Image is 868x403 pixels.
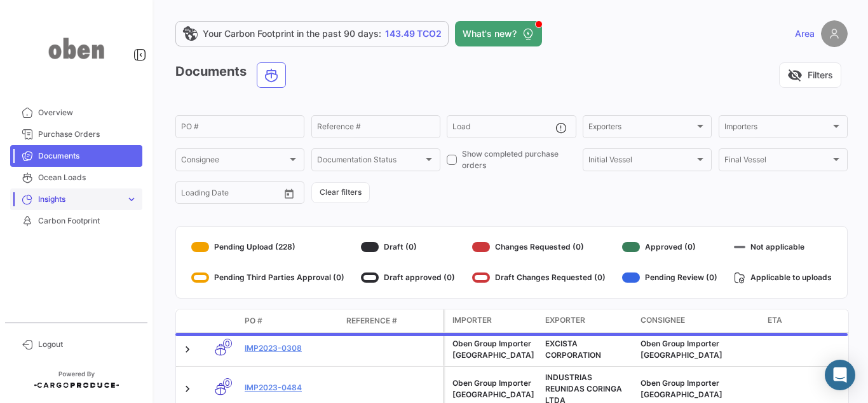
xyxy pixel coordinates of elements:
datatable-header-cell: ETA [763,309,858,332]
a: IMP2023-0484 [245,382,336,393]
div: Draft (0) [361,237,455,257]
div: Draft approved (0) [361,267,455,288]
span: Purchase Orders [38,129,137,140]
span: What's new? [463,27,517,40]
span: Exporter [545,315,585,326]
span: Carbon Footprint [38,215,137,227]
span: expand_more [126,194,137,205]
input: To [208,190,255,199]
span: Oben Group Importer Perú [641,378,722,399]
span: Final Vessel [724,157,831,166]
div: Abrir Intercom Messenger [825,360,855,390]
button: Ocean [257,63,285,87]
span: Oben Group Importer Perú [641,339,722,360]
span: Overview [38,107,137,118]
span: Logout [38,339,137,350]
span: Your Carbon Footprint in the past 90 days: [203,27,381,40]
div: Pending Upload (228) [191,237,344,257]
span: Documents [38,150,137,162]
span: 0 [223,339,232,348]
span: Initial Vessel [588,157,695,166]
div: Approved (0) [622,237,717,257]
h3: Documents [175,62,290,88]
img: placeholder-user.png [821,20,848,47]
span: Reference # [346,315,397,327]
button: Clear filters [311,182,370,203]
a: Overview [10,102,142,124]
span: Consignee [641,315,685,326]
a: Expand/Collapse Row [181,343,194,356]
button: What's new? [455,21,542,46]
span: Importers [724,124,831,133]
datatable-header-cell: Consignee [635,309,763,332]
datatable-header-cell: Exporter [540,309,635,332]
span: visibility_off [787,67,803,83]
datatable-header-cell: Transport mode [201,316,240,326]
button: visibility_offFilters [779,62,841,88]
input: From [181,190,199,199]
div: EXCISTA CORPORATION [545,338,630,361]
span: Area [795,27,815,40]
div: Oben Group Importer [GEOGRAPHIC_DATA] [452,378,535,400]
div: Pending Third Parties Approval (0) [191,267,344,288]
datatable-header-cell: Importer [445,309,540,332]
button: Open calendar [280,184,299,203]
span: Documentation Status [317,157,423,166]
span: Insights [38,194,121,205]
span: Show completed purchase orders [462,148,576,171]
a: IMP2023-0308 [245,343,336,354]
div: Oben Group Importer [GEOGRAPHIC_DATA] [452,338,535,361]
div: Changes Requested (0) [472,237,606,257]
span: Exporters [588,124,695,133]
datatable-header-cell: Reference # [341,310,443,332]
span: Ocean Loads [38,172,137,183]
span: ETA [768,315,782,326]
a: Purchase Orders [10,124,142,145]
a: Documents [10,145,142,167]
span: 0 [223,378,232,388]
a: Carbon Footprint [10,210,142,232]
img: oben-logo.png [44,15,108,81]
a: Expand/Collapse Row [181,383,194,395]
div: Draft Changes Requested (0) [472,267,606,288]
div: Pending Review (0) [622,267,717,288]
a: Your Carbon Footprint in the past 90 days:143.49 TCO2 [175,21,449,46]
span: PO # [245,315,262,327]
datatable-header-cell: PO # [240,310,341,332]
a: Ocean Loads [10,167,142,188]
div: Not applicable [734,237,832,257]
span: 143.49 TCO2 [385,27,442,40]
span: Consignee [181,157,287,166]
div: Applicable to uploads [734,267,832,288]
span: Importer [452,315,492,326]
